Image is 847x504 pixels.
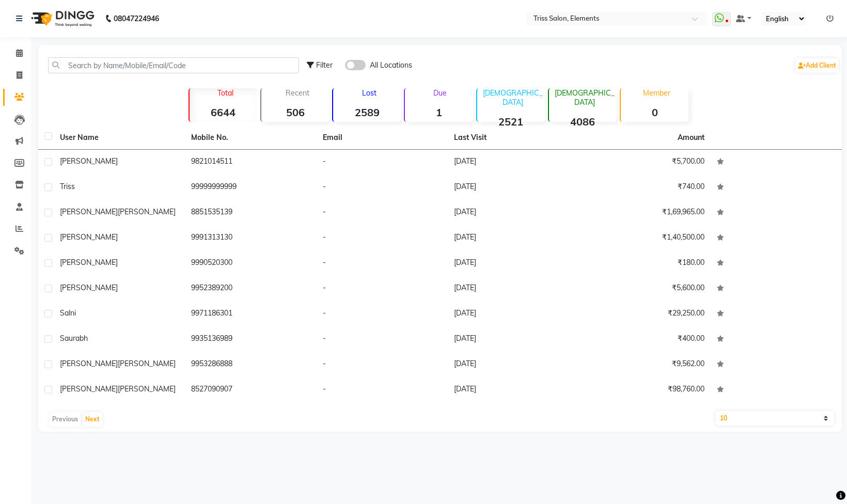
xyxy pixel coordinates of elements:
strong: 0 [621,106,688,119]
span: [PERSON_NAME] [118,207,176,216]
td: 9952389200 [185,276,316,302]
p: Member [625,88,688,98]
td: ₹1,69,965.00 [579,200,710,226]
td: - [317,302,448,327]
span: [PERSON_NAME] [60,384,118,393]
span: [PERSON_NAME] [60,359,118,368]
span: Saurabh [60,334,88,343]
p: Total [194,88,257,98]
td: - [317,251,448,276]
strong: 1 [405,106,473,119]
th: Mobile No. [185,126,316,150]
p: [DEMOGRAPHIC_DATA] [553,88,617,107]
td: 9990520300 [185,251,316,276]
td: ₹9,562.00 [579,352,710,377]
td: ₹5,700.00 [579,150,710,175]
td: ₹98,760.00 [579,377,710,403]
td: 9821014511 [185,150,316,175]
td: [DATE] [448,377,579,403]
td: ₹29,250.00 [579,302,710,327]
td: 9953286888 [185,352,316,377]
td: 9971186301 [185,302,316,327]
span: All Locations [370,60,412,71]
span: Salni [60,308,76,318]
button: Next [83,412,102,427]
th: User Name [54,126,185,150]
td: - [317,175,448,200]
td: ₹5,600.00 [579,276,710,302]
span: [PERSON_NAME] [60,283,118,292]
td: ₹180.00 [579,251,710,276]
td: - [317,352,448,377]
td: - [317,377,448,403]
td: [DATE] [448,327,579,352]
td: [DATE] [448,302,579,327]
input: Search by Name/Mobile/Email/Code [48,57,299,73]
td: - [317,150,448,175]
strong: 2521 [477,115,545,128]
strong: 2589 [333,106,401,119]
span: [PERSON_NAME] [118,359,176,368]
span: [PERSON_NAME] [60,207,118,216]
span: [PERSON_NAME] [60,156,118,166]
td: ₹740.00 [579,175,710,200]
span: Filter [316,60,333,70]
td: [DATE] [448,175,579,200]
span: [PERSON_NAME] [60,258,118,267]
td: 9935136989 [185,327,316,352]
p: Recent [265,88,329,98]
th: Last Visit [448,126,579,150]
td: [DATE] [448,352,579,377]
td: [DATE] [448,200,579,226]
td: [DATE] [448,276,579,302]
span: [PERSON_NAME] [60,232,118,242]
td: [DATE] [448,150,579,175]
td: 99999999999 [185,175,316,200]
strong: 506 [261,106,329,119]
td: ₹1,40,500.00 [579,226,710,251]
td: - [317,327,448,352]
p: [DEMOGRAPHIC_DATA] [481,88,545,107]
td: 9991313130 [185,226,316,251]
td: - [317,276,448,302]
strong: 6644 [190,106,257,119]
td: [DATE] [448,226,579,251]
strong: 4086 [549,115,617,128]
p: Due [407,88,473,98]
td: [DATE] [448,251,579,276]
th: Amount [671,126,711,149]
img: logo [26,4,97,33]
td: ₹400.00 [579,327,710,352]
p: Lost [337,88,401,98]
td: - [317,226,448,251]
th: Email [317,126,448,150]
b: 08047224946 [114,4,159,33]
td: 8851535139 [185,200,316,226]
td: - [317,200,448,226]
a: Add Client [795,58,839,73]
span: [PERSON_NAME] [118,384,176,393]
td: 8527090907 [185,377,316,403]
span: triss [60,182,75,191]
